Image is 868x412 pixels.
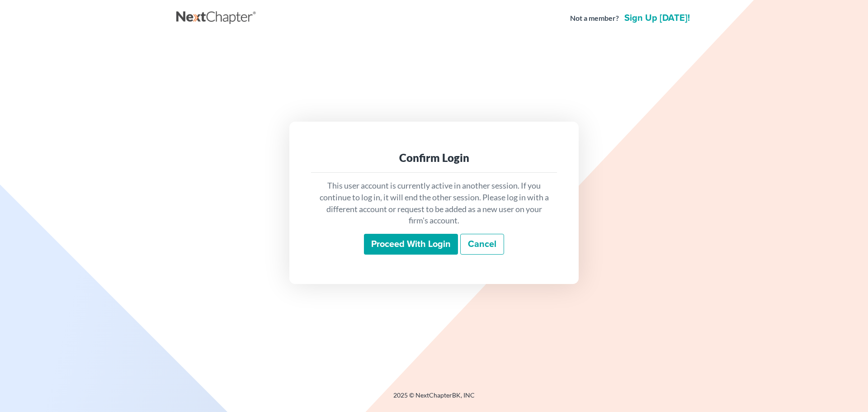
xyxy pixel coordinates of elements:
[318,180,550,227] p: This user account is currently active in another session. If you continue to log in, it will end ...
[460,234,504,255] a: Cancel
[318,151,550,165] div: Confirm Login
[570,13,619,24] strong: Not a member?
[364,234,458,255] input: Proceed with login
[623,14,692,23] a: Sign up [DATE]!
[176,391,692,407] div: 2025 © NextChapterBK, INC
